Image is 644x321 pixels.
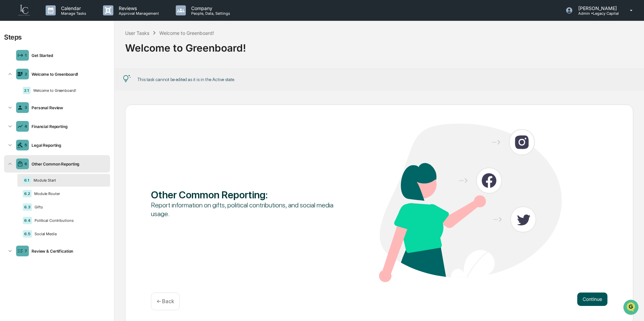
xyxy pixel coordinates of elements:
div: Review & Certification [29,249,107,254]
div: 1 [25,53,27,58]
div: Gifts [32,205,105,209]
div: We're available if you need us! [23,58,85,63]
div: 6.1 [23,177,31,184]
div: Political Contributions [32,218,105,223]
div: Get Started [29,53,107,58]
div: 🗄️ [49,85,54,90]
div: Welcome to Greenboard! [159,30,214,36]
p: Company [186,5,233,11]
div: 🔎 [7,98,12,103]
div: 6.4 [23,217,32,224]
div: 6.3 [23,203,32,211]
div: 2 [25,72,27,76]
p: Admin • Legacy Capital [573,11,620,16]
p: Reviews [113,5,162,11]
img: logo [16,4,32,17]
div: Other Common Reporting [29,162,107,167]
div: 🖐️ [7,85,12,90]
span: Preclearance [13,84,43,91]
div: 2.1 [23,87,31,94]
div: 6 [24,162,27,166]
div: This task cannot be edited as it is in the Active state. [138,77,235,82]
span: Data Lookup [13,97,42,104]
p: [PERSON_NAME] [573,5,620,11]
div: 5 [24,143,27,147]
div: 6.2 [23,190,32,197]
iframe: Open customer support [623,299,641,317]
p: Calendar [56,5,90,11]
p: Manage Tasks [56,11,90,16]
p: Approval Management [113,11,162,16]
div: Welcome to Greenboard! [29,72,107,77]
p: ← Back [157,298,174,305]
a: 🗄️Attestations [46,82,86,94]
div: 6.5 [23,230,32,238]
div: 7 [24,249,27,253]
a: 🔎Data Lookup [4,94,45,107]
p: People, Data, Settings [186,11,233,16]
div: Social Media [32,232,105,236]
div: Module Start [31,178,105,183]
div: Welcome to Greenboard! [31,88,105,93]
div: 3 [24,105,27,110]
div: Report information on gifts, political contributions, and social media usage. [151,201,334,218]
button: Continue [577,293,607,306]
div: 4 [24,124,27,129]
span: Attestations [55,84,83,91]
a: Powered byPylon [47,113,81,119]
div: Financial Reporting [29,124,107,129]
img: Tip [123,75,131,83]
div: Welcome to Greenboard! [125,37,633,54]
div: Module Router [32,191,105,196]
div: Other Common Reporting : [151,189,334,201]
span: Pylon [67,114,81,119]
div: Steps [4,33,22,41]
div: Personal Review [29,105,107,110]
button: Start new chat [114,53,122,61]
img: Other Common Reporting [379,124,562,282]
div: User Tasks [125,30,149,36]
div: Start new chat [23,51,110,58]
a: 🖐️Preclearance [4,82,46,94]
div: Legal Reporting [29,143,107,148]
img: 1746055101610-c473b297-6a78-478c-a979-82029cc54cd1 [7,51,19,63]
p: How can we help? [7,14,122,25]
